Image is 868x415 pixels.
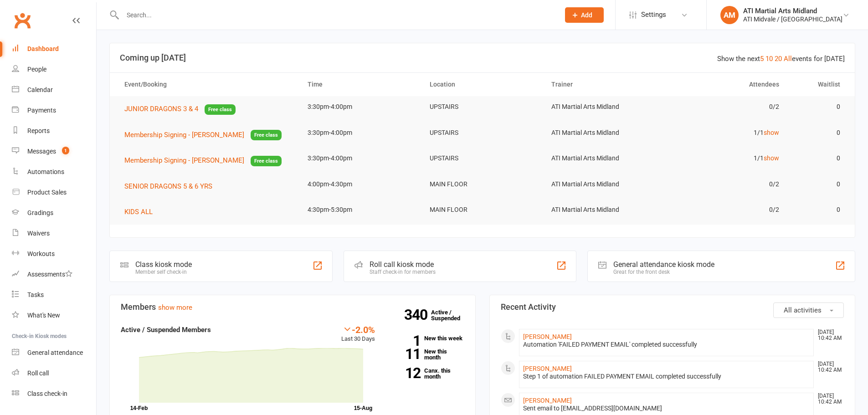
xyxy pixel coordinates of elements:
a: Assessments [12,264,96,285]
button: Membership Signing - [PERSON_NAME]Free class [124,155,282,166]
div: Calendar [27,86,53,93]
a: Gradings [12,203,96,223]
th: Waitlist [787,73,848,96]
span: Settings [641,5,666,25]
a: show [764,129,779,136]
th: Location [421,73,544,96]
a: General attendance kiosk mode [12,343,96,363]
div: Roll call [27,369,49,377]
a: Calendar [12,80,96,100]
div: General attendance [27,349,83,356]
a: Class kiosk mode [12,384,96,404]
time: [DATE] 10:42 AM [813,361,843,373]
a: show [764,154,779,162]
strong: 11 [389,347,421,361]
td: 1/1 [665,122,787,143]
div: Payments [27,107,56,114]
span: All activities [784,306,822,314]
time: [DATE] 10:42 AM [813,329,843,341]
a: 11New this month [389,348,464,360]
td: 3:30pm-4:00pm [299,122,421,143]
a: [PERSON_NAME] [523,365,572,372]
button: Add [565,7,604,23]
div: Class kiosk mode [135,260,192,269]
a: 1New this week [389,335,464,341]
button: KIDS ALL [124,206,159,217]
button: SENIOR DRAGONS 5 & 6 YRS [124,181,219,192]
th: Time [299,73,421,96]
div: Last 30 Days [341,324,375,344]
h3: Coming up [DATE] [120,53,845,62]
span: Sent email to [EMAIL_ADDRESS][DOMAIN_NAME] [523,405,662,412]
span: JUNIOR DRAGONS 3 & 4 [124,105,198,113]
span: Free class [205,104,236,115]
button: Membership Signing - [PERSON_NAME]Free class [124,129,282,141]
a: Payments [12,100,96,121]
th: Event/Booking [116,73,299,96]
div: ATI Martial Arts Midland [743,7,842,15]
button: All activities [773,302,844,318]
a: 340Active / Suspended [431,302,471,328]
span: Free class [251,156,282,166]
h3: Members [121,302,464,312]
div: Dashboard [27,45,59,52]
th: Attendees [665,73,787,96]
strong: 340 [404,308,431,322]
div: What's New [27,312,60,319]
a: Workouts [12,244,96,264]
td: 0 [787,122,848,143]
a: Waivers [12,223,96,244]
div: -2.0% [341,324,375,334]
div: Product Sales [27,189,67,196]
a: Automations [12,162,96,182]
strong: 1 [389,334,421,348]
td: 0 [787,174,848,195]
div: Messages [27,148,56,155]
a: Roll call [12,363,96,384]
div: ATI Midvale / [GEOGRAPHIC_DATA] [743,15,842,23]
td: 1/1 [665,148,787,169]
a: show more [158,303,192,312]
a: What's New [12,305,96,326]
a: Product Sales [12,182,96,203]
button: JUNIOR DRAGONS 3 & 4Free class [124,103,236,115]
a: Clubworx [11,9,34,32]
span: Free class [251,130,282,140]
td: 4:00pm-4:30pm [299,174,421,195]
td: 0/2 [665,199,787,220]
div: Assessments [27,271,72,278]
span: Membership Signing - [PERSON_NAME] [124,156,244,164]
a: Dashboard [12,39,96,59]
span: Membership Signing - [PERSON_NAME] [124,131,244,139]
td: 0/2 [665,174,787,195]
td: 0 [787,96,848,118]
div: Class check-in [27,390,67,397]
td: 0 [787,148,848,169]
div: Roll call kiosk mode [370,260,436,269]
td: 3:30pm-4:00pm [299,96,421,118]
a: [PERSON_NAME] [523,397,572,404]
div: Staff check-in for members [370,269,436,275]
th: Trainer [543,73,665,96]
a: 12Canx. this month [389,368,464,379]
td: 4:30pm-5:30pm [299,199,421,220]
div: Step 1 of automation FAILED PAYMENT EMAIL completed successfully [523,373,810,380]
td: 0 [787,199,848,220]
a: 10 [765,55,773,63]
td: ATI Martial Arts Midland [543,122,665,143]
div: Great for the front desk [613,269,714,275]
span: KIDS ALL [124,208,153,216]
div: Automations [27,168,64,175]
a: Tasks [12,285,96,305]
span: SENIOR DRAGONS 5 & 6 YRS [124,182,212,190]
td: UPSTAIRS [421,122,544,143]
a: 5 [760,55,764,63]
a: All [784,55,792,63]
div: People [27,66,46,73]
time: [DATE] 10:42 AM [813,393,843,405]
td: UPSTAIRS [421,96,544,118]
div: Reports [27,127,50,134]
strong: 12 [389,366,421,380]
a: [PERSON_NAME] [523,333,572,340]
td: 3:30pm-4:00pm [299,148,421,169]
